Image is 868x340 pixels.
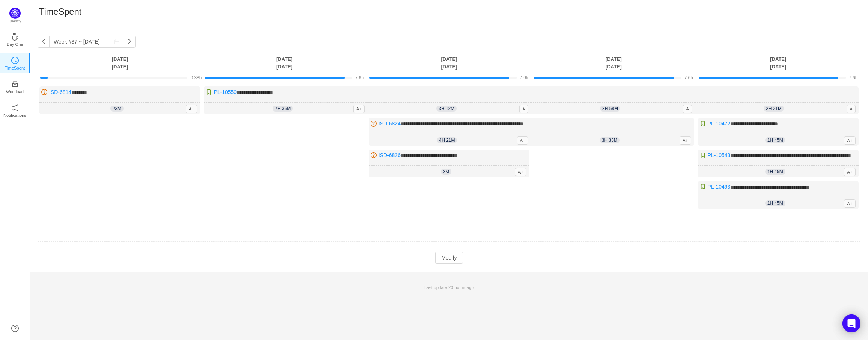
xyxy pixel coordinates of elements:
a: PL-10550 [214,89,237,95]
th: [DATE] [DATE] [696,55,860,71]
a: icon: inboxWorkload [11,83,19,90]
span: 3h 58m [600,106,620,112]
p: Day One [6,41,23,48]
span: A+ [186,105,197,113]
img: 10315 [206,89,212,95]
a: PL-10472 [708,121,731,127]
input: Select a week [49,36,124,48]
span: 20 hours ago [448,285,474,290]
i: icon: calendar [114,39,119,44]
th: [DATE] [DATE] [202,55,366,71]
p: Workload [6,88,24,95]
span: 7.6h [355,75,364,80]
img: Quantify [9,8,21,19]
i: icon: coffee [11,33,19,41]
span: 2h 21m [764,106,784,112]
a: icon: question-circle [11,325,19,332]
p: Notifications [3,112,26,119]
img: 10315 [700,152,706,158]
span: A+ [844,136,856,145]
span: 7h 36m [273,106,293,112]
span: 3h 38m [600,137,620,143]
button: Modify [435,252,463,264]
span: A+ [844,168,856,176]
a: ISD-6814 [49,89,71,95]
h1: TimeSpent [39,6,81,17]
span: Last update: [424,285,474,290]
p: Quantify [9,19,21,24]
span: 23m [110,106,124,112]
img: 10320 [371,152,377,158]
a: icon: coffeeDay One [11,35,19,43]
i: icon: inbox [11,80,19,88]
a: ISD-6826 [378,152,401,158]
a: icon: notificationNotifications [11,106,19,114]
span: 1h 45m [765,137,785,143]
button: icon: left [38,36,50,48]
span: A [847,105,856,113]
span: A+ [517,136,529,145]
span: 7.6h [520,75,528,80]
th: [DATE] [DATE] [367,55,531,71]
span: A+ [515,168,527,176]
span: 3m [441,169,452,175]
span: 7.6h [849,75,857,80]
img: 10320 [371,121,377,127]
span: 7.6h [684,75,693,80]
button: icon: right [124,36,136,48]
span: A [683,105,692,113]
th: [DATE] [DATE] [531,55,696,71]
span: A+ [680,136,691,145]
img: 10315 [700,184,706,190]
span: 3h 12m [436,106,457,112]
th: [DATE] [DATE] [38,55,202,71]
div: Open Intercom Messenger [842,314,860,332]
span: A [519,105,528,113]
a: icon: clock-circleTimeSpent [11,59,19,66]
i: icon: notification [11,104,19,112]
img: 10315 [700,121,706,127]
span: A+ [844,199,856,208]
span: 0.38h [190,75,202,80]
span: 1h 45m [765,169,785,175]
span: 4h 21m [437,137,457,143]
a: ISD-6824 [378,121,401,127]
a: PL-10543 [708,152,731,158]
i: icon: clock-circle [11,57,19,64]
img: 10320 [41,89,47,95]
a: PL-10493 [708,184,731,190]
p: TimeSpent [5,65,25,71]
span: 1h 45m [765,200,785,206]
span: A+ [353,105,365,113]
